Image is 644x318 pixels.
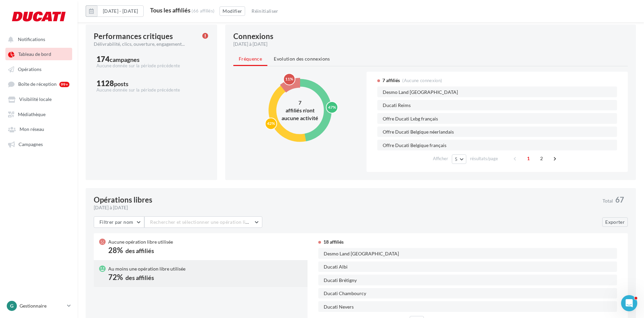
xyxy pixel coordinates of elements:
a: Visibilité locale [4,93,74,105]
p: Gestionnaire [20,303,64,309]
span: Evolution des connexions [274,56,330,62]
span: Opérations [18,66,41,72]
span: Ducati Chambourcy [324,291,366,296]
span: 67 [615,196,624,204]
div: 99+ [59,82,69,87]
button: Modifier [219,6,245,16]
button: [DATE] - [DATE] [86,5,144,17]
div: 7 [280,99,320,107]
a: Tableau de bord [4,48,74,60]
span: [DATE] à [DATE] [94,204,128,211]
div: Aucune donnée sur la période précédente [96,63,206,69]
div: 28% [108,247,123,254]
span: Offre Ducati Belgique français [383,143,446,148]
div: des affiliés [125,248,154,254]
text: 42% [267,121,275,126]
a: Boîte de réception 99+ [4,78,74,90]
span: (Aucune connexion) [402,78,442,83]
span: Boîte de réception [18,81,57,87]
span: Filtrer par nom [99,219,133,225]
span: Desmo Land [GEOGRAPHIC_DATA] [324,251,399,256]
span: Desmo Land [GEOGRAPHIC_DATA] [383,90,458,95]
span: résultats/page [470,155,498,162]
div: des affiliés [125,275,154,281]
span: Tableau de bord [18,51,51,57]
button: Filtrer par nom [94,216,144,228]
a: Médiathèque [4,108,74,120]
span: Ducati Brétigny [324,278,357,283]
div: Tous les affiliés [150,7,191,13]
span: Notifications [18,36,45,42]
div: (66 affiliés) [192,8,214,13]
div: 1128 [96,80,206,87]
text: 47% [328,105,336,110]
div: Au moins une opération libre utilisée [108,266,185,272]
div: 174 [96,56,206,63]
button: Réinitialiser [249,7,281,15]
button: Rechercher et sélectionner une opération libre [144,216,262,228]
button: Exporter [602,217,628,227]
button: Notifications [4,33,71,45]
div: Aucune donnée sur la période précédente [96,87,206,93]
div: 72% [108,274,123,281]
div: posts [114,81,128,87]
span: Campagnes [19,141,43,147]
span: 7 affiliés [382,77,400,84]
a: Mon réseau [4,123,74,135]
span: Offre Ducati Belgique néerlandais [383,130,454,135]
span: 18 affiliés [323,239,344,245]
div: Connexions [233,33,273,40]
a: Opérations [4,63,74,75]
span: 2 [536,153,547,164]
span: Ducati Albi [324,264,348,270]
div: campagnes [110,57,140,63]
span: Ducati Nevers [324,305,354,310]
a: Campagnes [4,138,74,150]
span: Visibilité locale [19,97,52,102]
span: Mon réseau [20,127,44,132]
div: Performances critiques [94,33,173,40]
a: G Gestionnaire [5,299,72,312]
div: Opérations libres [94,196,152,204]
span: G [10,303,13,309]
span: Rechercher et sélectionner une opération libre [150,219,253,225]
div: Délivrabilité, clics, ouverture, engagement... [94,41,197,47]
text: 11% [285,77,293,82]
div: Aucune opération libre utilisée [108,239,173,245]
span: Total [603,199,613,203]
span: 5 [455,156,458,162]
span: [DATE] à [DATE] [233,41,267,47]
button: 5 [452,154,466,164]
span: Offre Ducati Lxbg français [383,116,438,121]
div: affiliés n'ont aucune activité [280,107,320,122]
span: Afficher [433,155,448,162]
iframe: Intercom live chat [621,295,637,311]
span: 1 [523,153,534,164]
span: Médiathèque [18,111,46,117]
span: Ducati Reims [383,103,411,108]
button: [DATE] - [DATE] [97,5,144,17]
